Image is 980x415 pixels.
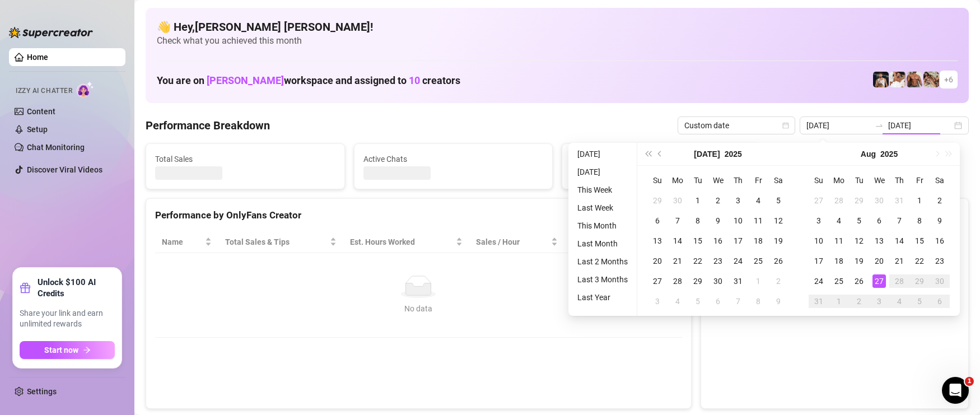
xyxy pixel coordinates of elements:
img: Jake [890,72,906,87]
a: Chat Monitoring [27,143,85,152]
span: gift [20,282,31,293]
span: Check what you achieved this month [157,35,958,47]
th: Chat Conversion [564,231,682,253]
span: + 6 [944,73,953,86]
img: Chris [873,72,889,87]
span: 1 [965,377,974,386]
span: Start now [44,346,78,355]
h1: You are on workspace and assigned to creators [157,74,460,87]
button: Start nowarrow-right [20,341,115,359]
div: Est. Hours Worked [350,236,454,248]
iframe: Intercom live chat [942,377,969,404]
span: Share your link and earn unlimited rewards [20,308,115,330]
span: 10 [409,74,420,86]
span: calendar [782,122,789,129]
img: David [907,72,922,87]
a: Setup [27,125,48,134]
h4: 👋 Hey, [PERSON_NAME] [PERSON_NAME] ! [157,19,958,35]
span: Izzy AI Chatter [16,86,72,96]
span: Total Sales [155,153,335,165]
th: Total Sales & Tips [218,231,344,253]
input: Start date [806,119,870,132]
div: Performance by OnlyFans Creator [155,208,682,223]
div: Sales by OnlyFans Creator [710,208,959,223]
img: AI Chatter [77,81,94,97]
span: Custom date [684,117,788,134]
span: arrow-right [83,346,91,354]
span: Sales / Hour [476,236,549,248]
h4: Performance Breakdown [146,118,270,133]
span: Messages Sent [571,153,752,165]
th: Sales / Hour [469,231,564,253]
a: Settings [27,387,57,396]
img: logo-BBDzfeDw.svg [9,27,93,38]
img: Uncle [923,72,939,87]
span: [PERSON_NAME] [207,74,284,86]
div: No data [166,302,671,315]
a: Home [27,53,48,62]
span: to [875,121,884,130]
span: swap-right [875,121,884,130]
span: Total Sales & Tips [225,236,328,248]
th: Name [155,231,218,253]
a: Content [27,107,55,116]
input: End date [888,119,952,132]
span: Active Chats [363,153,544,165]
a: Discover Viral Videos [27,165,102,174]
strong: Unlock $100 AI Credits [38,277,115,299]
span: Name [162,236,203,248]
span: Chat Conversion [571,236,666,248]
